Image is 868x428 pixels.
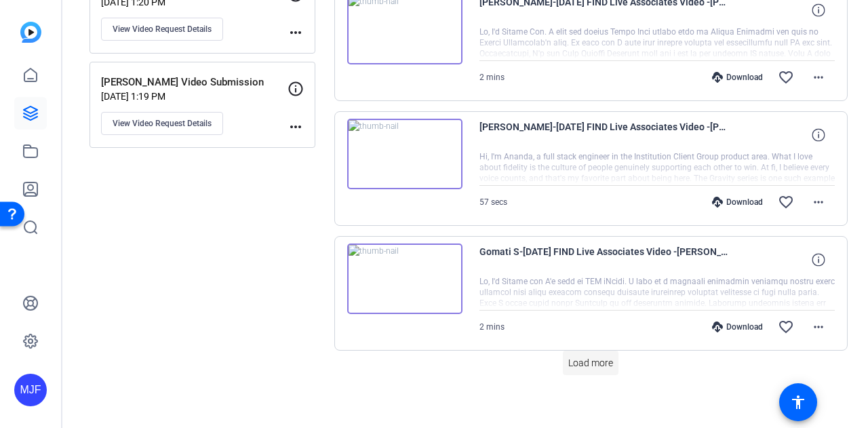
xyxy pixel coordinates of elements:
div: Download [705,322,770,332]
img: blue-gradient.svg [20,22,41,43]
mat-icon: accessibility [790,394,806,410]
img: thumb-nail [347,119,462,189]
span: 2 mins [479,322,505,332]
mat-icon: more_horiz [288,24,304,41]
span: 57 secs [479,197,507,207]
span: [PERSON_NAME]-[DATE] FIND Live Associates Video -[PERSON_NAME] Video Submission-1759840750630-webcam [479,119,730,151]
span: Gomati S-[DATE] FIND Live Associates Video -[PERSON_NAME] S Video Submission-1759839328675-webcam [479,244,730,276]
div: Download [705,197,770,208]
p: [DATE] 1:19 PM [101,91,288,102]
mat-icon: more_horiz [810,319,827,335]
span: View Video Request Details [113,24,212,35]
mat-icon: more_horiz [288,119,304,135]
button: View Video Request Details [101,18,223,41]
mat-icon: more_horiz [810,69,827,85]
mat-icon: favorite_border [778,319,794,335]
span: Load more [568,356,613,370]
div: MJF [14,374,47,406]
mat-icon: favorite_border [778,194,794,210]
img: thumb-nail [347,244,462,314]
mat-icon: favorite_border [778,69,794,85]
span: 2 mins [479,73,505,82]
mat-icon: more_horiz [810,194,827,210]
span: View Video Request Details [113,118,212,129]
div: Download [705,72,770,83]
p: [PERSON_NAME] Video Submission [101,75,288,90]
button: Load more [563,351,618,375]
button: View Video Request Details [101,112,223,135]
